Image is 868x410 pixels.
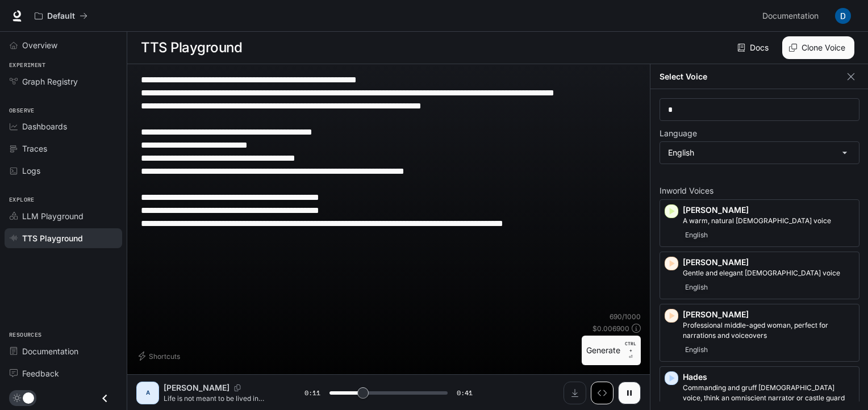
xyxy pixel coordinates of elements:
button: User avatar [832,5,854,27]
p: Inworld Voices [660,187,859,195]
p: $ 0.006900 [592,324,629,333]
a: Docs [735,36,773,59]
span: Logs [22,165,40,177]
span: 0:41 [457,387,473,399]
img: User avatar [835,8,851,24]
span: English [683,343,710,357]
h1: TTS Playground [141,36,242,59]
a: Documentation [5,341,122,361]
button: GenerateCTRL +⏎ [582,336,641,365]
span: Overview [22,39,57,51]
a: TTS Playground [5,228,122,248]
span: English [683,281,710,294]
div: A [139,384,157,402]
a: Traces [5,139,122,158]
span: LLM Playground [22,210,84,222]
span: TTS Playground [22,232,83,244]
p: Language [660,129,697,137]
span: Documentation [762,9,819,23]
p: [PERSON_NAME] [683,257,854,268]
span: 0:11 [304,387,320,399]
a: Logs [5,161,122,181]
span: Traces [22,143,47,154]
a: Overview [5,35,122,55]
button: Clone Voice [782,36,854,59]
button: All workspaces [30,5,93,27]
button: Download audio [564,382,586,404]
p: CTRL + [625,340,636,354]
p: Professional middle-aged woman, perfect for narrations and voiceovers [683,320,854,341]
button: Shortcuts [136,347,185,365]
a: Dashboards [5,116,122,136]
p: [PERSON_NAME] [683,204,854,216]
p: Life is not meant to be lived in silence, in doubt, or in fear. Every single one of us carries a ... [164,394,277,403]
button: Inspect [591,382,614,404]
span: Graph Registry [22,76,78,87]
a: Feedback [5,363,122,383]
button: Copy Voice ID [229,384,245,391]
p: Gentle and elegant female voice [683,268,854,278]
p: [PERSON_NAME] [683,309,854,320]
a: Graph Registry [5,72,122,91]
button: Close drawer [92,387,118,410]
p: Hades [683,371,854,383]
span: Dashboards [22,120,67,132]
span: Feedback [22,367,59,379]
a: LLM Playground [5,206,122,226]
span: Dark mode toggle [23,391,34,404]
span: Documentation [22,345,78,357]
p: [PERSON_NAME] [164,382,229,394]
p: A warm, natural female voice [683,216,854,226]
span: English [683,228,710,242]
a: Documentation [758,5,827,27]
p: ⏎ [625,340,636,361]
p: Commanding and gruff male voice, think an omniscient narrator or castle guard [683,383,854,403]
p: Default [47,11,75,21]
p: 690 / 1000 [610,312,641,321]
div: English [660,142,859,164]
